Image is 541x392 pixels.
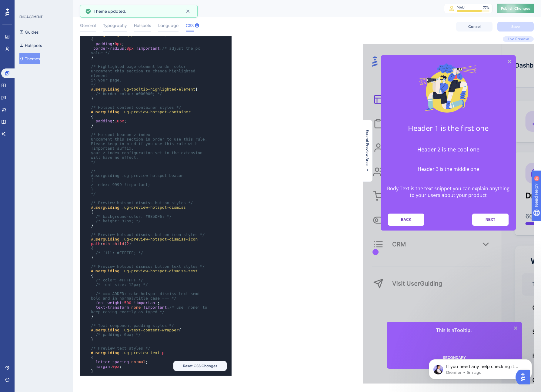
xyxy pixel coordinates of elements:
span: /* adjust the px value */ [91,46,202,55]
span: /* padding: 0px; */ [96,332,141,337]
span: #userguiding [91,237,119,241]
span: /* font-size: 12px; */ [96,282,148,287]
button: Send a message… [104,196,114,206]
span: : ; [91,360,148,364]
div: Weird, it's still the same. I have asked other people to look to see can they see it also [27,163,112,181]
span: 8px [126,46,133,51]
span: 16px [115,119,124,123]
img: Modal Media [55,13,116,74]
div: Of course [91,55,112,61]
div: MOBILE Default Theme [80,4,429,13]
span: .ug-preview-hotspot-dismiss [122,205,186,210]
span: in your page. [91,78,122,82]
span: text-transform [96,305,129,310]
div: Sometimes, you might experience some cache issues. Giving your browser cache a quick clean and te... [10,73,95,103]
button: Home [95,2,106,14]
span: p [162,350,165,355]
span: /* Preview hotspot dismiss button icon styles */ [91,232,205,237]
span: } [91,337,93,341]
div: Sometimes, you might experience some cache issues. Giving your browser cache a quick clean and te... [5,70,99,107]
span: /* Preview hotspot dismiss button text styles */ [91,264,205,269]
span: /* Preview text styles */ [91,346,150,350]
div: I think it might be this also, can't think of anything else [22,111,116,131]
div: Weird, it's still the same. I have asked other people to look to see can they see it also [22,160,116,185]
span: Please keep in mind if you use this rule with !important suffix, [91,141,200,151]
span: .ug-preview-hotspot-dismiss-text [122,269,198,273]
iframe: Intercom notifications message [420,347,541,389]
div: MAU [457,5,465,10]
button: Upload attachment [9,198,14,203]
div: I think so! If you need any help, please let me know 😊 [10,139,95,151]
span: 500 [124,301,131,305]
span: normal [131,360,145,364]
span: Publish Changes [501,6,530,11]
span: : ; [91,42,124,46]
button: Publish Changes [497,4,534,13]
img: Profile image for Diênifer [17,3,27,13]
span: #userguiding [91,269,119,273]
button: Next [109,169,146,181]
span: your z-index configuration set in the extension will have no effect. [91,151,205,160]
span: /* Text component padding styles */ [91,323,174,328]
button: Cancel [456,22,493,32]
button: Guides [19,27,38,38]
span: } [91,55,93,60]
span: } [91,96,93,101]
span: Hotspots [134,22,151,29]
span: 0px [115,42,122,46]
div: I think it might be this also, can't think of anything else [27,115,112,127]
span: Reset CSS Changes [183,364,217,368]
div: Did you save it? Publish changes on Panel? [5,28,99,47]
textarea: Message… [5,186,116,196]
div: Michelle says… [5,52,116,70]
div: Diênifer says… [5,70,116,111]
span: none [131,305,141,310]
span: : ; [91,119,127,123]
span: .ug-preview-text [122,350,160,355]
span: { [91,37,93,42]
span: /* Preview hotspot dismiss button styles */ [91,201,193,205]
span: /* fill: #FFFFFF; */ [96,251,143,255]
span: Cancel [468,24,481,29]
span: : ; [91,305,209,314]
button: Themes [19,53,40,64]
span: #userguiding [91,328,119,332]
div: 77 % [483,5,489,10]
h3: Header 3 is the middle one [23,121,148,128]
span: { [91,246,93,251]
span: } [91,187,93,191]
span: : ; [91,301,160,305]
span: /* Highlighted page element border color [91,64,186,69]
span: : ; [91,46,202,55]
span: .ug-preview-hotspot-container [122,110,191,114]
button: Start recording [38,198,43,203]
span: Language [158,22,179,29]
span: { [91,210,93,214]
span: 2 [126,241,129,246]
span: Extend Preview Area [365,130,370,166]
span: !important [143,305,167,310]
div: ENGAGEMENT [19,15,42,19]
div: I think so! If you need any help, please let me know 😊 [5,136,99,155]
h1: Header 1 is the first one [23,79,148,89]
span: CSS [186,22,194,29]
span: nth-child [103,241,124,246]
span: border-radius [93,46,124,51]
span: .ug-tooltip-highlighted-element [122,87,195,91]
span: Save [511,24,520,29]
span: Uncomment this section in order to use this rule. [91,137,207,141]
span: /* background-color: #985DF6; */ [96,214,172,219]
span: } [91,255,93,260]
span: { [91,87,198,91]
button: SECONDARY [73,307,110,320]
div: Did you save it? Publish changes on Panel? [10,32,95,43]
span: letter-spacing [96,360,129,364]
span: Need Help? [14,2,38,9]
span: } [91,314,93,319]
span: #userguiding [91,110,119,114]
span: { [91,355,93,360]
